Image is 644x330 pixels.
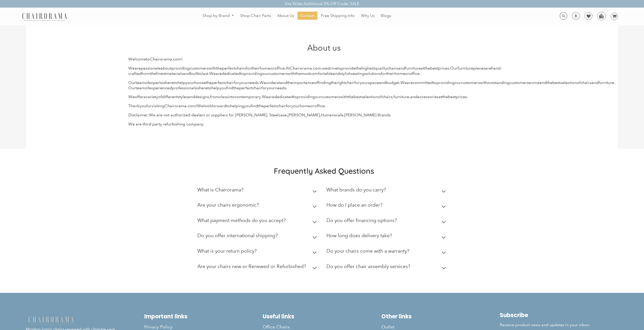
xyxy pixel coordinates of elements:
[197,245,319,260] summary: What is your return policy?
[263,324,290,330] span: Office Chairs
[358,12,377,20] a: Why Us
[172,66,190,71] span: providing
[174,80,177,85] span: to
[144,313,263,320] h2: Important links
[287,80,293,85] span: the
[348,94,354,99] span: the
[275,85,286,90] span: needs
[210,94,219,99] span: from
[375,66,387,71] span: quality
[166,71,183,76] span: materials
[212,103,226,108] span: forward
[219,85,226,90] span: you
[420,71,421,76] span: .
[196,85,199,90] span: is
[197,187,243,193] h2: What is Chairorama?
[315,94,321,99] span: our
[547,80,552,85] span: the
[360,80,368,85] span: your
[597,12,605,20] img: WhatsApp_Image_2024-07-12_at_16.23.01.webp
[139,103,146,108] span: you
[197,229,319,245] summary: Do you offer international shipping?
[361,66,375,71] span: highest
[268,94,274,99] span: are
[409,94,410,99] span: ,
[261,85,267,90] span: for
[264,103,277,108] span: perfect
[491,66,501,71] span: hand
[231,94,235,99] span: to
[378,94,382,99] span: of
[197,214,319,229] summary: What payment methods do you accept?
[393,94,409,99] span: furniture
[450,66,458,71] span: Our
[141,71,150,76] span: from
[198,71,202,76] span: to
[197,248,257,254] h2: What is your return policy?
[331,80,337,85] span: the
[260,66,270,71] span: home
[340,71,351,76] span: stylish
[560,80,577,85] span: selection
[321,66,322,71] span: ,
[26,316,76,324] img: chairorama
[439,94,442,99] span: at
[297,94,315,99] span: providing
[206,80,212,85] span: the
[226,103,230,108] span: to
[461,80,480,85] span: customers
[382,94,392,99] span: chairs
[310,71,333,76] span: comfortable
[230,103,244,108] span: helping
[539,80,547,85] span: and
[290,66,300,71] span: Chair
[387,66,398,71] span: chairs
[235,66,246,71] span: chairs
[275,12,297,20] a: About Us
[233,85,239,90] span: the
[244,71,262,76] span: providing
[246,66,251,71] span: for
[327,66,337,71] span: strive
[378,12,394,20] a: Blogs
[509,80,527,85] span: customer
[172,85,196,90] span: professionals
[164,103,175,108] span: Chair
[340,94,348,99] span: with
[458,66,473,71] span: furniture
[266,80,287,85] span: understand
[239,85,252,90] span: perfect
[291,103,300,108] span: your
[216,66,222,71] span: the
[240,71,244,76] span: to
[379,80,386,85] span: and
[321,94,340,99] span: customers
[417,94,439,99] span: accessories
[244,103,251,108] span: you
[413,80,433,85] span: committed
[501,66,502,71] span: -
[399,80,400,85] span: .
[274,66,285,71] span: office
[487,80,509,85] span: outstanding
[381,324,394,330] span: Outlet
[144,324,173,330] span: Privacy Policy
[500,312,618,319] h2: Subscribe
[322,66,327,71] span: we
[326,248,409,254] h2: Do your chairs come with a warranty?
[301,71,310,76] span: most
[128,113,391,117] span: Disclaimer:We are not authorized dealers or suppliers for [PERSON_NAME], Steelcase,[PERSON_NAME],...
[128,57,146,61] span: Welcome
[19,12,70,21] img: chairorama
[368,80,379,85] span: space
[200,12,237,20] a: Shop by Brand
[251,103,258,108] span: find
[150,57,160,61] span: Chair
[473,66,485,71] span: pieces
[326,202,382,208] h2: How do I place an order?
[128,71,141,76] span: crafted
[318,12,357,20] a: Free Shipping Info
[162,80,165,85] span: is
[480,80,487,85] span: with
[145,80,149,85] span: of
